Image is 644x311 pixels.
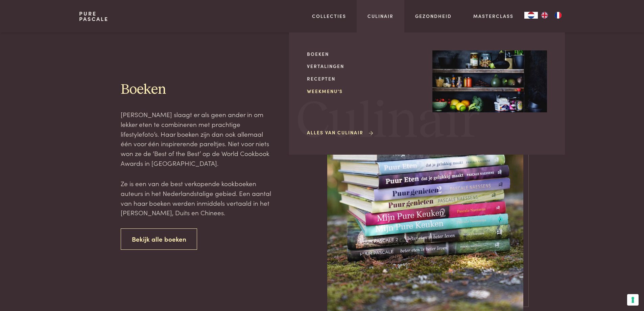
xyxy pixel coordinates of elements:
[121,228,197,250] a: Bekijk alle boeken
[551,12,565,19] a: FR
[121,179,276,218] p: Ze is een van de best verkopende kookboeken auteurs in het Nederlandstalige gebied. Een aantal va...
[121,110,276,168] p: [PERSON_NAME] slaagt er als geen ander in om lekker eten te combineren met prachtige lifestylefot...
[415,13,452,20] a: Gezondheid
[296,96,480,148] span: Culinair
[524,12,538,19] div: Language
[307,75,422,82] a: Recepten
[524,12,565,19] aside: Language selected: Nederlands
[432,50,547,113] img: Culinair
[538,12,551,19] a: EN
[473,13,514,20] a: Masterclass
[307,88,422,95] a: Weekmenu's
[307,50,422,58] a: Boeken
[627,294,639,306] button: Uw voorkeuren voor toestemming voor trackingtechnologieën
[121,81,276,99] h2: Boeken
[307,129,374,136] a: Alles van Culinair
[524,12,538,19] a: NL
[538,12,565,19] ul: Language list
[312,13,346,20] a: Collecties
[367,13,393,20] a: Culinair
[307,63,422,70] a: Vertalingen
[79,11,109,22] a: PurePascale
